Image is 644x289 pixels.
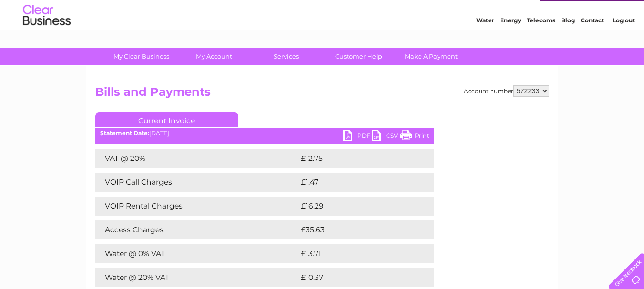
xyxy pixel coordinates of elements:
[392,48,470,65] a: Make A Payment
[372,130,400,144] a: CSV
[95,173,298,192] td: VOIP Call Charges
[247,48,326,65] a: Services
[298,220,414,239] td: £35.63
[464,5,530,17] a: 0333 014 3131
[298,268,414,287] td: £10.37
[476,40,494,48] a: Water
[95,197,298,216] td: VOIP Rental Charges
[298,149,413,168] td: £12.75
[95,244,298,263] td: Water @ 0% VAT
[95,149,298,168] td: VAT @ 20%
[174,48,253,65] a: My Account
[298,244,412,263] td: £13.71
[97,5,548,46] div: Clear Business is a trading name of Verastar Limited (registered in [GEOGRAPHIC_DATA] No. 3667643...
[400,130,429,144] a: Print
[343,130,372,144] a: PDF
[561,40,575,48] a: Blog
[527,40,555,48] a: Telecoms
[95,130,434,137] div: [DATE]
[95,112,238,127] a: Current Invoice
[100,130,149,137] b: Statement Date:
[298,173,410,192] td: £1.47
[102,48,181,65] a: My Clear Business
[464,85,549,97] div: Account number
[298,197,414,216] td: £16.29
[95,268,298,287] td: Water @ 20% VAT
[95,220,298,239] td: Access Charges
[500,40,521,48] a: Energy
[613,40,635,48] a: Log out
[22,25,71,54] img: logo.png
[581,40,604,48] a: Contact
[319,48,398,65] a: Customer Help
[95,85,549,103] h2: Bills and Payments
